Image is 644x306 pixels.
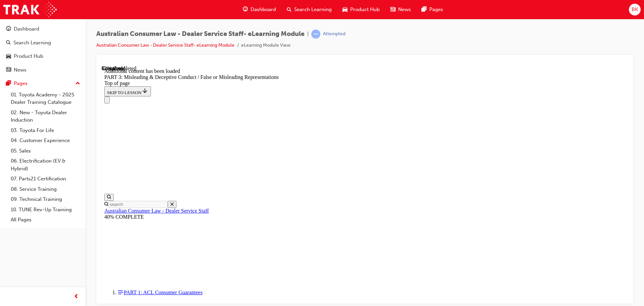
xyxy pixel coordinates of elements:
div: Dashboard [14,25,39,33]
a: news-iconNews [385,3,416,16]
span: search-icon [287,5,291,14]
a: 06. Electrification (EV & Hybrid) [8,156,83,174]
button: Pages [3,77,83,90]
span: Product Hub [350,6,380,13]
a: 03. Toyota For Life [8,125,83,136]
div: Top of page [3,15,524,21]
a: All Pages [8,215,83,225]
div: PART 3: Misleading & Deceptive Conduct / False or Misleading Representations [3,9,524,15]
a: Australian Consumer Law - Dealer Service Staff [3,142,107,148]
a: search-iconSearch Learning [281,3,337,16]
a: 07. Parts21 Certification [8,174,83,184]
a: Dashboard [3,23,83,35]
span: Dashboard [251,6,276,13]
a: 10. TUNE Rev-Up Training [8,205,83,215]
a: News [3,64,83,76]
span: guage-icon [6,26,11,32]
div: Search Learning [13,39,51,47]
img: Trak [3,2,57,17]
a: 02. New - Toyota Dealer Induction [8,107,83,125]
a: guage-iconDashboard [237,3,281,16]
span: news-icon [390,5,395,14]
span: | [307,30,309,38]
span: car-icon [342,5,347,14]
span: Search Learning [294,6,332,13]
span: guage-icon [243,5,248,14]
button: Close search menu [66,135,75,142]
span: car-icon [6,53,11,59]
span: SKIP TO LESSON [5,25,47,30]
a: 01. Toyota Academy - 2025 Dealer Training Catalogue [8,90,83,107]
a: Product Hub [3,50,83,62]
a: 08. Service Training [8,184,83,194]
span: News [398,6,411,13]
button: Open search menu [3,128,12,135]
button: Close navigation menu [3,31,8,38]
span: Australian Consumer Law - Dealer Service Staff- eLearning Module [96,30,305,38]
a: Australian Consumer Law - Dealer Service Staff- eLearning Module [96,42,234,48]
input: Search [7,135,66,142]
span: learningRecordVerb_ATTEMPT-icon [311,30,320,39]
div: Additional content has been loaded [3,3,524,9]
div: News [14,66,26,74]
span: pages-icon [422,5,427,14]
span: search-icon [6,40,11,46]
a: 05. Sales [8,146,83,156]
a: pages-iconPages [416,3,448,16]
a: 09. Technical Training [8,194,83,205]
a: 04. Customer Experience [8,135,83,146]
span: news-icon [6,67,11,73]
a: Search Learning [3,37,83,49]
button: SKIP TO LESSON [3,21,49,31]
span: pages-icon [6,81,11,87]
span: Pages [429,6,443,13]
div: Pages [14,80,28,87]
div: Product Hub [14,52,43,60]
div: 40% COMPLETE [3,148,524,155]
div: Attempted [323,31,345,37]
button: DashboardSearch LearningProduct HubNews [3,21,83,77]
button: BK [629,4,641,15]
span: prev-icon [74,293,79,301]
span: up-icon [75,79,80,88]
span: BK [632,6,638,13]
a: car-iconProduct Hub [337,3,385,16]
li: eLearning Module View [241,42,290,49]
